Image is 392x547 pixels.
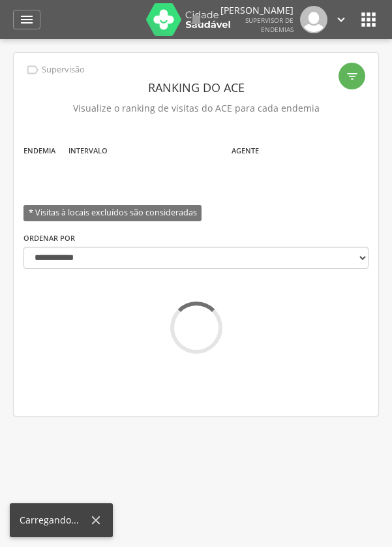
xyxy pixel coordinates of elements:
a:  [13,10,40,29]
p: Visualize o ranking de visitas do ACE para cada endemia [23,99,369,117]
div: Filtro [339,63,365,89]
a:  [188,6,204,33]
label: Agente [232,146,259,156]
label: Ordenar por [23,233,75,243]
p: [PERSON_NAME] [220,6,294,15]
label: Endemia [23,146,55,156]
p: Supervisão [42,65,85,75]
header: Ranking do ACE [23,76,369,99]
label: Intervalo [68,146,108,156]
i:  [334,12,348,27]
i:  [25,63,40,77]
span: Supervisor de Endemias [245,16,294,34]
i:  [358,9,379,30]
a:  [334,6,348,33]
i:  [346,70,359,83]
i:  [19,12,35,27]
div: Carregando... [20,514,89,527]
i:  [188,12,204,27]
span: * Visitas à locais excluídos são consideradas [23,205,202,221]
